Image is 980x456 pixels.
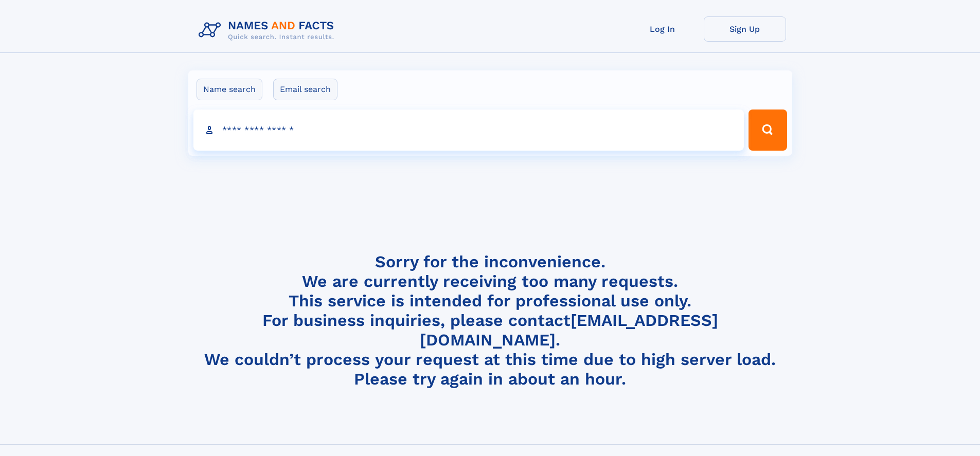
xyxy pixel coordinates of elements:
[704,16,786,42] a: Sign Up
[749,110,787,151] button: Search Button
[194,252,786,389] h4: Sorry for the inconvenience. We are currently receiving too many requests. This service is intend...
[273,79,337,100] label: Email search
[193,110,744,151] input: search input
[420,311,718,350] a: [EMAIL_ADDRESS][DOMAIN_NAME]
[621,16,704,42] a: Log In
[197,79,262,100] label: Name search
[194,16,343,44] img: Logo Names and Facts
